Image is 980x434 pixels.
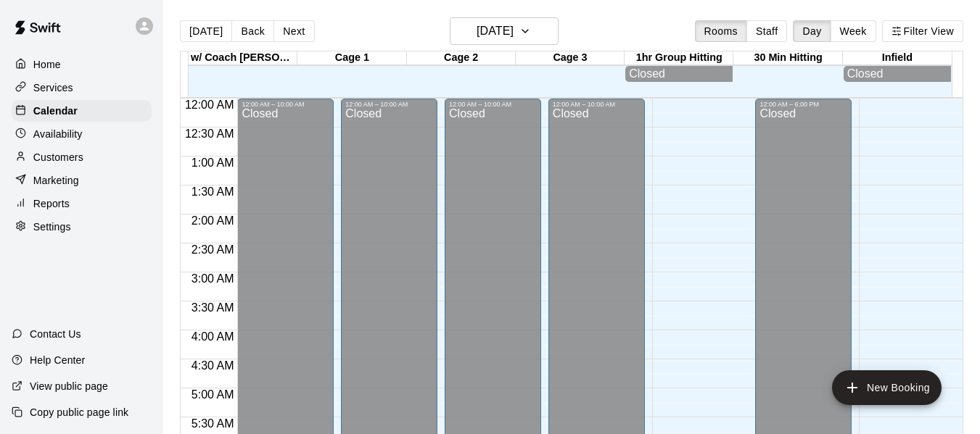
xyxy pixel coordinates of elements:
[12,100,152,122] a: Calendar
[33,80,73,95] p: Services
[695,20,747,42] button: Rooms
[12,77,152,99] a: Services
[733,51,842,65] div: 30 Min Hitting
[33,196,70,211] p: Reports
[450,17,559,45] button: [DATE]
[188,301,238,314] span: 3:30 AM
[12,170,152,191] a: Marketing
[33,104,78,118] p: Calendar
[449,101,537,108] div: 12:00 AM – 10:00 AM
[746,20,788,42] button: Staff
[33,57,61,72] p: Home
[793,20,831,42] button: Day
[625,51,733,65] div: 1hr Group Hitting
[30,327,81,341] p: Contact Us
[297,51,406,65] div: Cage 1
[831,20,876,42] button: Week
[12,193,152,214] a: Reports
[629,67,729,80] div: Closed
[12,216,152,238] a: Settings
[843,51,952,65] div: Infield
[553,101,641,108] div: 12:00 AM – 10:00 AM
[30,379,108,393] p: View public page
[33,220,71,234] p: Settings
[12,146,152,168] a: Customers
[188,214,238,227] span: 2:00 AM
[273,20,314,42] button: Next
[188,272,238,285] span: 3:00 AM
[30,353,85,367] p: Help Center
[345,101,433,108] div: 12:00 AM – 10:00 AM
[477,21,514,41] h6: [DATE]
[33,150,83,164] p: Customers
[12,123,152,145] a: Availability
[33,173,79,188] p: Marketing
[189,51,297,65] div: w/ Coach [PERSON_NAME]
[407,51,516,65] div: Cage 2
[30,405,128,420] p: Copy public page link
[180,20,232,42] button: [DATE]
[188,330,238,343] span: 4:00 AM
[181,99,238,111] span: 12:00 AM
[759,101,847,108] div: 12:00 AM – 6:00 PM
[188,185,238,198] span: 1:30 AM
[242,101,329,108] div: 12:00 AM – 10:00 AM
[516,51,625,65] div: Cage 3
[188,417,238,430] span: 5:30 AM
[181,128,238,140] span: 12:30 AM
[188,243,238,256] span: 2:30 AM
[231,20,274,42] button: Back
[188,388,238,401] span: 5:00 AM
[847,67,947,80] div: Closed
[12,54,152,75] a: Home
[188,157,238,169] span: 1:00 AM
[832,370,942,405] button: add
[33,127,83,141] p: Availability
[188,359,238,372] span: 4:30 AM
[882,20,963,42] button: Filter View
